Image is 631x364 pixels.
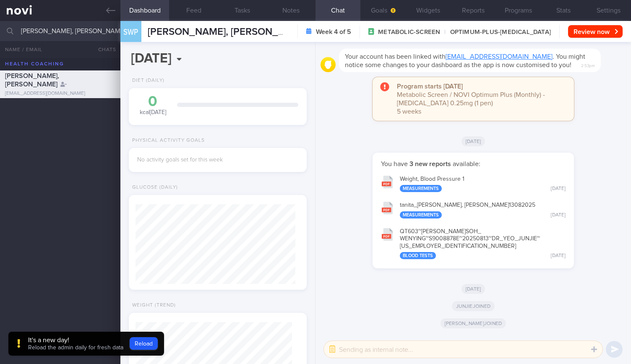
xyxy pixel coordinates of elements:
button: Review now [568,25,623,38]
span: OPTIMUM-PLUS-[MEDICAL_DATA] [440,28,551,36]
div: Physical Activity Goals [129,138,205,144]
span: Reload the admin daily for fresh data [28,345,123,351]
div: Weight (Trend) [129,302,176,309]
div: [DATE] [551,253,566,259]
span: Metabolic Screen / NOVI Optimum Plus (Monthly) - [MEDICAL_DATA] 0.25mg (1 pen) [397,91,545,107]
div: It's a new day! [28,336,123,344]
div: tanita_ [PERSON_NAME], [PERSON_NAME] 13082025 [400,202,566,218]
button: Chats [87,41,120,58]
strong: Program starts [DATE] [397,83,463,90]
a: [EMAIL_ADDRESS][DOMAIN_NAME] [446,53,553,60]
div: QT603~[PERSON_NAME] SOH_ WENYING~S9008878E~20250813~DR_ YEO_ JUNJIE~[US_EMPLOYER_IDENTIFICATION_N... [400,228,566,260]
div: 0 [137,94,169,109]
span: Junjie joined [452,301,495,311]
div: Blood Tests [400,252,436,259]
span: [PERSON_NAME] joined [441,318,506,328]
div: [EMAIL_ADDRESS][DOMAIN_NAME] [5,91,115,97]
div: Measurements [400,211,442,218]
p: You have available: [381,160,566,168]
div: Measurements [400,185,442,192]
div: kcal [DATE] [137,94,169,117]
div: No activity goals set for this week [137,156,298,164]
span: [PERSON_NAME], [PERSON_NAME] [148,27,309,37]
button: QT603~[PERSON_NAME]SOH_WENYING~S9008878E~20250813~DR_YEO_JUNJIE~[US_EMPLOYER_IDENTIFICATION_NUMBE... [377,223,570,264]
strong: Week 4 of 5 [316,28,351,36]
span: [DATE] [462,284,485,294]
div: [DATE] [551,212,566,218]
div: Glucose (Daily) [129,185,178,191]
button: Weight, Blood Pressure 1 Measurements [DATE] [377,170,570,197]
span: 5 weeks [397,108,421,115]
span: METABOLIC-SCREEN [378,28,440,36]
span: [DATE] [462,136,485,146]
div: SWP [118,16,143,48]
strong: 3 new reports [408,161,453,167]
div: Diet (Daily) [129,78,164,84]
div: Weight, Blood Pressure 1 [400,176,566,192]
button: Reload [130,337,158,350]
span: Your account has been linked with . You might notice some changes to your dashboard as the app is... [345,53,585,68]
span: [PERSON_NAME], [PERSON_NAME] [5,73,59,88]
div: [DATE] [551,186,566,192]
span: 2:53pm [581,61,595,69]
button: tanita_[PERSON_NAME], [PERSON_NAME]13082025 Measurements [DATE] [377,196,570,223]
